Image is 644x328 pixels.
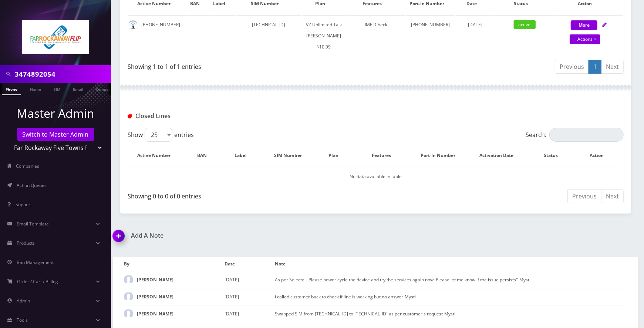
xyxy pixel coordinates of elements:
th: By [124,257,225,271]
a: Next [601,60,624,74]
span: Products [17,240,35,246]
th: Plan: activate to sort column ascending [319,145,355,166]
a: Previous [567,190,601,203]
span: Action Queues [17,182,47,188]
th: Active Number: activate to sort column descending [128,145,187,166]
a: Company [92,83,117,94]
a: Email [69,83,87,94]
a: Name [26,83,45,94]
span: Tools [17,317,28,323]
h1: Closed Lines [128,113,286,120]
td: [DATE] [225,288,275,305]
td: No data available in table [128,167,623,186]
span: Support [16,201,32,208]
th: Note [275,257,627,271]
td: [PHONE_NUMBER] [128,15,187,56]
span: Admin [17,298,30,304]
th: Date [225,257,275,271]
div: Showing 0 to 0 of 0 entries [128,189,370,201]
img: Closed Lines [128,114,132,118]
th: Action : activate to sort column ascending [578,145,623,166]
input: Search in Company [15,67,109,81]
th: Label: activate to sort column ascending [224,145,264,166]
strong: [PERSON_NAME] [137,277,173,283]
th: Features: activate to sort column ascending [356,145,414,166]
span: Order / Cart / Billing [17,278,58,285]
label: Show entries [128,128,194,142]
th: SIM Number: activate to sort column ascending [265,145,318,166]
strong: [PERSON_NAME] [137,311,173,317]
td: i called customer back to check if line is working but no answer-Mysti [275,288,627,305]
a: SIM [50,83,64,94]
div: IMEI Check [347,19,405,30]
th: Status: activate to sort column ascending [532,145,577,166]
label: Search: [526,128,624,142]
a: Switch to Master Admin [17,128,94,141]
td: As per Selectel "Please power cycle the device and try the services again now. Please let me know... [275,271,627,288]
td: VZ Unlimited Talk [PERSON_NAME] $10.99 [302,15,346,56]
button: More [571,20,597,30]
span: active [514,20,536,29]
img: default.png [128,20,138,30]
a: Next [601,190,624,203]
input: Search: [549,128,624,142]
a: Add A Note [113,232,370,239]
a: 1 [589,60,601,74]
th: BAN: activate to sort column ascending [188,145,223,166]
a: Phone [2,83,21,95]
div: Showing 1 to 1 of 1 entries [128,59,370,71]
td: [PHONE_NUMBER] [406,15,455,56]
strong: [PERSON_NAME] [137,294,173,300]
span: [DATE] [468,21,482,28]
span: Ban Management [17,259,54,265]
td: [TECHNICAL_ID] [236,15,301,56]
a: Previous [555,60,589,74]
select: Showentries [145,128,172,142]
span: Email Template [17,221,49,227]
td: [DATE] [225,271,275,288]
th: Activation Date: activate to sort column ascending [469,145,532,166]
span: Companies [16,163,40,169]
td: [DATE] [225,305,275,322]
img: Far Rockaway Five Towns Flip [22,20,89,54]
a: Actions [570,34,600,44]
th: Port-In Number: activate to sort column ascending [415,145,468,166]
td: Swapped SIM from [TECHNICAL_ID] to [TECHNICAL_ID] as per customer's request-Mysti [275,305,627,322]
